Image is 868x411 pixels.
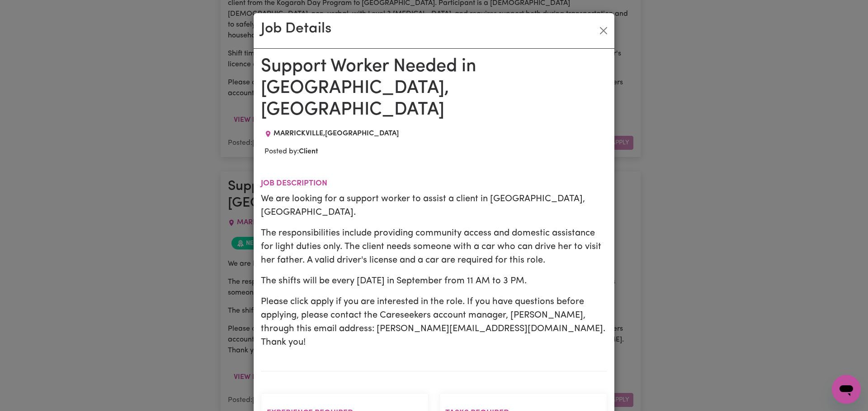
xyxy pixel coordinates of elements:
[261,295,607,349] p: Please click apply if you are interested in the role. If you have questions before applying, plea...
[299,148,318,155] b: Client
[261,274,607,288] p: The shifts will be every [DATE] in September from 11 AM to 3 PM.
[832,375,861,404] iframe: Button to launch messaging window
[596,23,611,38] button: Close
[274,130,399,137] span: MARRICKVILLE , [GEOGRAPHIC_DATA]
[261,192,607,219] p: We are looking for a support worker to assist a client in [GEOGRAPHIC_DATA], [GEOGRAPHIC_DATA].
[261,20,331,37] h2: Job Details
[261,56,607,121] h1: Support Worker Needed in [GEOGRAPHIC_DATA], [GEOGRAPHIC_DATA]
[264,148,318,155] span: Posted by:
[261,226,607,267] p: The responsibilities include providing community access and domestic assistance for light duties ...
[261,179,607,188] h2: Job description
[261,128,402,139] div: Job location: MARRICKVILLE, New South Wales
